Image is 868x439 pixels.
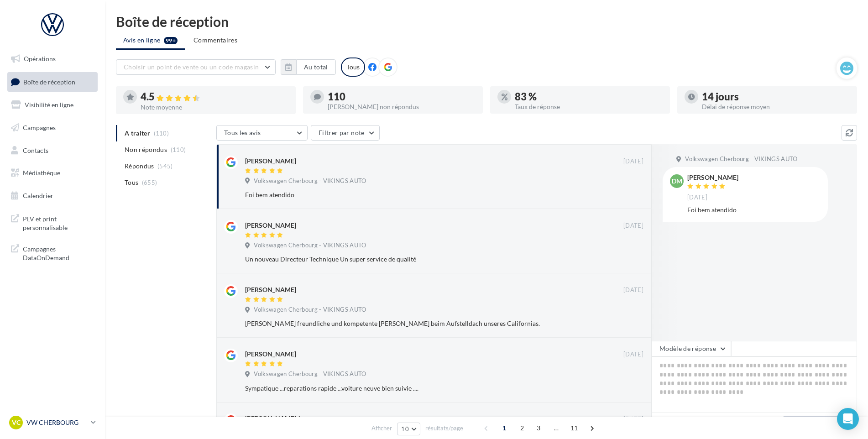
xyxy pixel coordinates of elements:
[281,59,336,75] button: Au total
[623,157,643,166] span: [DATE]
[549,421,564,435] span: ...
[5,209,99,236] a: PLV et print personnalisable
[5,95,99,115] a: Visibilité en ligne
[193,36,237,44] span: Commentaires
[652,341,731,356] button: Modèle de réponse
[515,421,529,435] span: 2
[5,141,99,160] a: Contacts
[245,319,584,328] div: [PERSON_NAME] freundliche und kompetente [PERSON_NAME] beim Aufstelldach unseres Californias.
[623,286,643,294] span: [DATE]
[141,92,288,102] div: 4.5
[371,424,392,433] span: Afficher
[401,425,409,433] span: 10
[515,92,663,102] div: 83 %
[24,55,56,63] span: Opérations
[245,350,296,359] div: [PERSON_NAME]
[245,190,584,199] div: Foi bem atendido
[567,421,582,435] span: 11
[245,414,312,423] div: [PERSON_NAME]-horn
[23,124,56,131] span: Campagnes
[245,221,296,230] div: [PERSON_NAME]
[687,193,707,202] span: [DATE]
[397,423,420,435] button: 10
[124,63,259,71] span: Choisir un point de vente ou un code magasin
[12,418,21,427] span: VC
[224,129,261,136] span: Tous les avis
[5,118,99,137] a: Campagnes
[26,418,87,427] p: VW CHERBOURG
[672,177,682,186] span: DM
[23,213,94,232] span: PLV et print personnalisable
[125,162,154,171] span: Répondus
[254,241,366,250] span: Volkswagen Cherbourg - VIKINGS AUTO
[125,178,138,187] span: Tous
[687,174,738,181] div: [PERSON_NAME]
[216,125,308,141] button: Tous les avis
[687,205,821,214] div: Foi bem atendido
[254,306,366,314] span: Volkswagen Cherbourg - VIKINGS AUTO
[685,155,797,163] span: Volkswagen Cherbourg - VIKINGS AUTO
[425,424,463,433] span: résultats/page
[171,146,186,153] span: (110)
[5,186,99,205] a: Calendrier
[5,163,99,183] a: Médiathèque
[5,239,99,266] a: Campagnes DataOnDemand
[23,78,75,85] span: Boîte de réception
[837,408,859,430] div: Open Intercom Messenger
[341,57,365,77] div: Tous
[254,177,366,185] span: Volkswagen Cherbourg - VIKINGS AUTO
[497,421,512,435] span: 1
[311,125,380,141] button: Filtrer par note
[141,104,288,110] div: Note moyenne
[515,104,663,110] div: Taux de réponse
[245,384,584,393] div: Sympatique ...reparations rapide ...voiture neuve bien suivie ....
[254,370,366,378] span: Volkswagen Cherbourg - VIKINGS AUTO
[245,157,296,166] div: [PERSON_NAME]
[7,414,98,431] a: VC VW CHERBOURG
[623,222,643,230] span: [DATE]
[623,415,643,423] span: [DATE]
[157,162,173,170] span: (545)
[531,421,546,435] span: 3
[702,92,850,102] div: 14 jours
[245,255,584,264] div: Un nouveau Directeur Technique Un super service de qualité
[23,169,60,177] span: Médiathèque
[25,101,73,109] span: Visibilité en ligne
[116,15,857,28] div: Boîte de réception
[125,145,167,154] span: Non répondus
[23,146,48,154] span: Contacts
[328,104,476,110] div: [PERSON_NAME] non répondus
[5,72,99,92] a: Boîte de réception
[5,49,99,68] a: Opérations
[702,104,850,110] div: Délai de réponse moyen
[328,92,476,102] div: 110
[116,59,276,75] button: Choisir un point de vente ou un code magasin
[623,350,643,359] span: [DATE]
[23,243,94,262] span: Campagnes DataOnDemand
[296,59,336,75] button: Au total
[245,285,296,294] div: [PERSON_NAME]
[142,179,157,186] span: (655)
[23,192,53,199] span: Calendrier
